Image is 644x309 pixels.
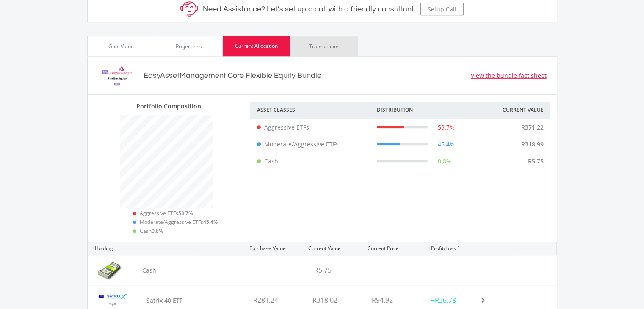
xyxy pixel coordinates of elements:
[309,43,340,50] div: Transactions
[176,43,202,50] div: Projections
[377,140,455,149] div: 45.4%
[98,63,137,88] img: EMPBundle_CEquity.png
[460,119,550,135] div: R371.22
[308,255,368,285] div: R5.75
[88,255,557,285] mat-expansion-panel-header: Cash R5.75
[257,123,309,132] div: Aggressive ETFs
[140,210,193,217] span: Aggressive ETFs
[460,135,550,152] div: R318.99
[203,218,218,226] strong: 45.4%
[94,259,127,282] img: cash.png
[140,227,163,235] span: Cash
[257,157,278,166] div: Cash
[203,5,416,14] h5: Need Assistance? Let’s set up a call with a friendly consultant.
[301,242,361,255] div: Current Value
[88,255,248,285] div: Cash
[460,152,550,169] div: R5.75
[88,242,243,255] div: Holding
[152,227,163,235] strong: 0.8%
[136,102,201,110] div: Portfolio Composition
[460,102,550,119] div: Current Value
[178,210,193,217] strong: 53.7%
[243,242,302,255] div: Purchase Value
[377,123,455,132] div: 53.7%
[108,43,134,50] div: Goal Value
[370,102,460,119] div: Distribution
[140,218,218,226] span: Moderate/Aggressive ETFs
[361,242,424,255] div: Current Price
[250,102,370,119] div: Asset Classes
[144,70,321,81] div: EasyAssetManagement Core Flexible Equity Bundle
[424,242,484,255] div: Profit/Loss 1
[235,42,278,50] div: Current Allocation
[420,3,464,15] button: Setup Call
[257,140,339,149] div: Moderate/Aggressive ETFs
[377,157,451,166] div: 0.8%
[471,71,547,80] a: View the bundle fact sheet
